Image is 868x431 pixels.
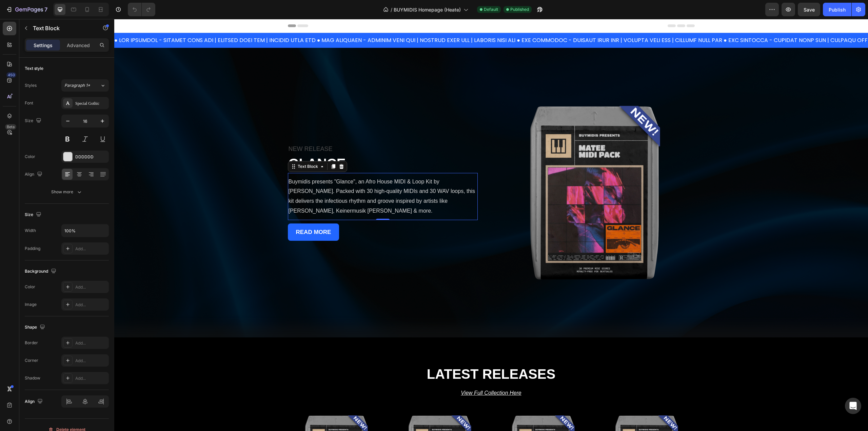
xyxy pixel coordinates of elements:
[3,3,51,16] button: 7
[75,340,107,346] div: Add...
[25,228,36,234] div: Width
[380,74,580,274] img: gempages_567567848654767041-f3c14d5a-559f-4f2d-a9ae-e2695c6d11f8.png
[798,3,820,16] button: Save
[75,375,107,381] div: Add...
[845,398,861,414] div: Open Intercom Messenger
[174,125,363,135] h2: NEW RELEASE
[25,267,58,276] div: Background
[182,210,217,216] strong: READ MORE
[347,371,407,377] a: View Full Collection Here
[182,144,205,151] div: Text Block
[313,348,441,363] strong: LATEST RELEASES
[34,42,53,49] p: Settings
[25,340,38,346] div: Border
[25,397,44,406] div: Align
[6,72,16,78] div: 450
[25,154,35,160] div: Color
[25,82,37,89] div: Styles
[174,135,363,154] h2: GLANCE
[829,6,846,13] div: Publish
[75,302,107,308] div: Add...
[75,358,107,364] div: Add...
[25,170,44,179] div: Align
[5,124,16,130] div: Beta
[75,100,107,106] div: Special Gothic
[25,65,43,72] div: Text style
[51,189,83,195] div: Show more
[394,6,461,13] span: BUYMIDIS Homepage (Heate)
[25,323,46,332] div: Shape
[25,116,43,125] div: Size
[128,3,155,16] div: Undo/Redo
[75,284,107,290] div: Add...
[33,24,91,32] p: Text Block
[25,375,40,381] div: Shadow
[484,6,498,13] span: Default
[510,6,529,13] span: Published
[391,6,392,13] span: /
[25,186,109,198] button: Show more
[67,42,90,49] p: Advanced
[75,246,107,252] div: Add...
[174,204,225,222] a: READ MORE
[25,210,43,219] div: Size
[44,5,47,14] p: 7
[62,224,108,237] input: Auto
[25,100,33,106] div: Font
[804,7,815,13] span: Save
[25,301,37,308] div: Image
[25,357,38,364] div: Corner
[64,82,90,89] span: Paragraph 1*
[61,79,109,92] button: Paragraph 1*
[25,284,35,290] div: Color
[75,154,107,160] div: DDDDDD
[174,158,363,197] p: Buymidis presents "Glance", an Afro House MIDI & Loop Kit by [PERSON_NAME]. Packed with 30 high-q...
[823,3,851,16] button: Publish
[25,246,40,252] div: Padding
[114,19,868,431] iframe: Design area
